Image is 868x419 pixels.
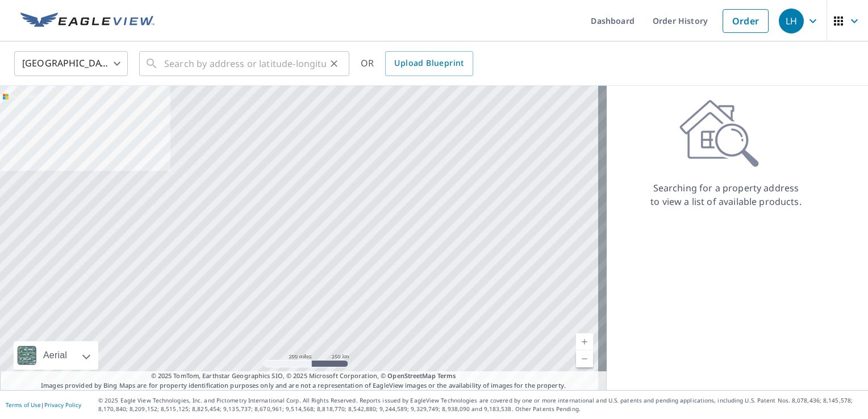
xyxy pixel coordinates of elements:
[6,401,81,408] p: |
[326,56,342,72] button: Clear
[576,350,593,367] a: Current Level 5, Zoom Out
[164,48,326,79] input: Search by address or latitude-longitude
[14,48,128,79] div: [GEOGRAPHIC_DATA]
[6,401,41,409] a: Terms of Use
[723,9,769,33] a: Order
[361,51,473,76] div: OR
[385,51,473,76] a: Upload Blueprint
[387,371,435,380] a: OpenStreetMap
[40,341,70,370] div: Aerial
[14,341,98,370] div: Aerial
[650,181,802,208] p: Searching for a property address to view a list of available products.
[394,56,464,70] span: Upload Blueprint
[98,396,862,413] p: © 2025 Eagle View Technologies, Inc. and Pictometry International Corp. All Rights Reserved. Repo...
[44,401,81,409] a: Privacy Policy
[151,371,456,381] span: © 2025 TomTom, Earthstar Geographics SIO, © 2025 Microsoft Corporation, ©
[779,9,804,33] div: LH
[576,333,593,350] a: Current Level 5, Zoom In
[437,371,456,380] a: Terms
[20,12,155,30] img: EV Logo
